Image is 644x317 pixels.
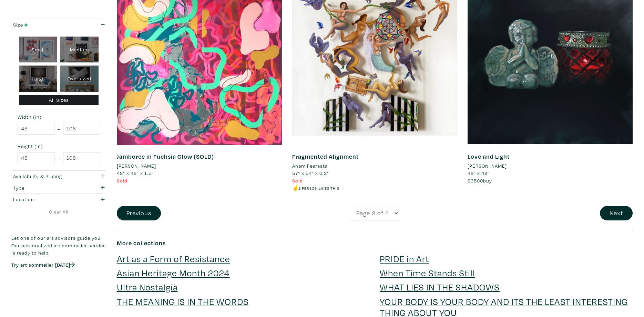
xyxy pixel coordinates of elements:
small: Height (in) [18,144,100,149]
span: 48" x 48" [468,170,490,176]
a: Ultra Nostalgia [117,281,178,293]
span: $3500 [468,177,483,184]
li: [PERSON_NAME] [117,162,156,170]
div: Type [13,184,79,192]
button: Size [11,19,106,30]
small: Width (in) [18,115,100,119]
a: Love and Light [468,152,510,160]
div: Location [13,196,79,203]
h6: More collections [117,239,633,247]
a: When Time Stands Still [380,267,475,279]
span: Sold [117,177,127,184]
button: Next [600,206,633,221]
span: buy [468,177,492,184]
a: Clear All [11,208,106,216]
button: Location [11,194,106,205]
span: - [58,124,60,133]
li: [PERSON_NAME] [468,162,507,170]
p: Let one of our art advisors guide you. Our personalized art sommelier service is ready to help. [11,234,106,257]
small: 1 person likes this [299,186,339,191]
button: Type [11,182,106,194]
a: Try art sommelier [DATE] [11,261,75,268]
div: Medium [60,37,99,63]
li: ☝️ [292,184,457,192]
div: Availability & Pricing [13,172,79,180]
a: PRIDE in Art [380,252,429,265]
button: Availability & Pricing [11,171,106,182]
a: Fragmented Alignment [292,152,359,160]
span: - [58,153,60,163]
a: Anam Feerasta [292,162,457,170]
iframe: Customer reviews powered by Trustpilot [11,275,106,290]
div: Size [13,21,79,29]
div: Oversized [60,66,99,92]
span: Sold [292,177,303,184]
span: 57" x 54" x 0.2" [292,170,329,176]
a: [PERSON_NAME] [117,162,282,170]
button: Previous [117,206,161,221]
span: 48" x 48" x 1.5" [117,170,154,176]
div: Large [19,66,58,92]
div: Small [19,37,58,63]
a: [PERSON_NAME] [468,162,633,170]
a: Jamboree in Fuchsia Glow (SOLD) [117,152,214,160]
a: THE MEANING IS IN THE WORDS [117,295,249,307]
a: Art as a Form of Resistance [117,252,230,265]
li: Anam Feerasta [292,162,328,170]
a: Asian Heritage Month 2024 [117,267,230,279]
div: All Sizes [19,95,99,106]
a: WHAT LIES IN THE SHADOWS [380,281,500,293]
